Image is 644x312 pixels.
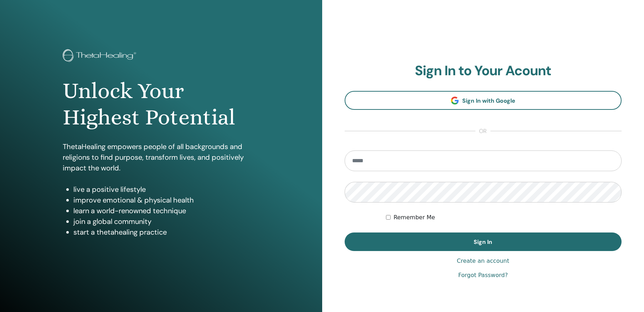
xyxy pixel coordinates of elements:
span: or [475,127,490,135]
li: improve emotional & physical health [73,195,259,205]
h1: Unlock Your Highest Potential [63,78,259,131]
p: ThetaHealing empowers people of all backgrounds and religions to find purpose, transform lives, a... [63,141,259,173]
div: Keep me authenticated indefinitely or until I manually logout [386,213,622,222]
li: join a global community [73,216,259,227]
h2: Sign In to Your Acount [345,63,622,79]
a: Create an account [457,257,509,265]
li: start a thetahealing practice [73,227,259,237]
a: Sign In with Google [345,91,622,110]
span: Sign In [474,238,492,246]
label: Remember Me [393,213,435,222]
li: live a positive lifestyle [73,184,259,195]
a: Forgot Password? [458,271,508,280]
span: Sign In with Google [462,97,515,104]
li: learn a world-renowned technique [73,205,259,216]
button: Sign In [345,232,622,251]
